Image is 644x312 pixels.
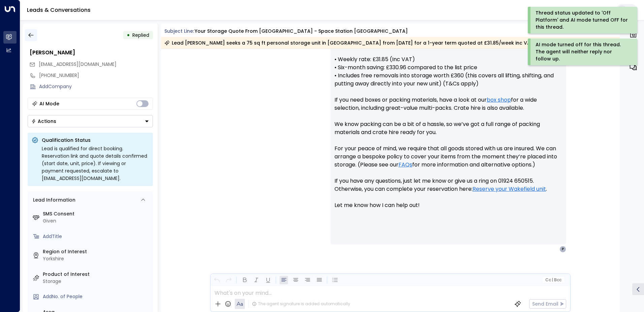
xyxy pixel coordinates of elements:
span: | [552,278,553,282]
p: Hi [PERSON_NAME], Here’s a summary of your quote for a 75 sq ft storage unit at our [GEOGRAPHIC_D... [334,15,562,217]
div: The agent signature is added automatically [252,301,350,307]
button: Redo [224,276,233,284]
span: Cc Bcc [545,278,561,282]
button: Actions [28,115,153,127]
label: Region of Interest [43,248,150,255]
a: Reserve your Wakefield unit [473,185,546,193]
span: Replied [132,32,149,38]
div: Yorkshire [43,255,150,262]
button: Cc|Bcc [542,277,564,283]
label: SMS Consent [43,210,150,217]
div: [PHONE_NUMBER] [39,72,153,79]
a: Leads & Conversations [27,6,91,14]
p: Qualification Status [42,137,149,144]
div: AddCompany [39,83,153,90]
button: Undo [213,276,221,284]
span: Subject Line: [164,28,194,34]
a: box shop [487,96,511,104]
div: Storage [43,278,150,285]
div: P [559,246,566,253]
span: [EMAIL_ADDRESS][DOMAIN_NAME] [39,61,117,68]
div: [PERSON_NAME] [30,49,153,57]
a: FAQs [398,161,412,169]
div: Button group with a nested menu [28,115,153,127]
div: AddTitle [43,233,150,240]
div: Your storage quote from [GEOGRAPHIC_DATA] - Space Station [GEOGRAPHIC_DATA] [195,28,408,35]
div: Thread status updated to 'Off Platform' and AI mode turned OFF for this thread. [536,9,628,31]
div: Lead [PERSON_NAME] seeks a 75 sq ft personal storage unit in [GEOGRAPHIC_DATA] from [DATE] for a ... [164,40,572,46]
div: AI mode turned off for this thread. The agent will neither reply nor follow up. [536,41,628,62]
div: Lead is qualified for direct booking. Reservation link and quote details confirmed (start date, u... [42,145,149,182]
label: Product of Interest [43,271,150,278]
div: Lead Information [31,197,75,204]
div: AddNo. of People [43,293,150,300]
div: Given [43,217,150,225]
div: AI Mode [39,100,59,107]
div: • [127,29,130,41]
span: patrickmpadgett@gmail.com [39,61,117,68]
div: Actions [31,118,56,124]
